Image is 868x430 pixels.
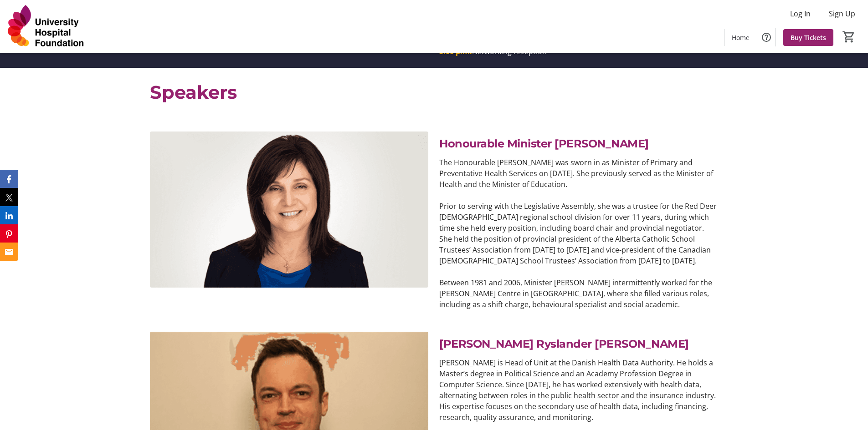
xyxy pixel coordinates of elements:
[150,79,718,106] p: Speakers
[439,357,718,423] p: [PERSON_NAME] is Head of Unit at the Danish Health Data Authority. He holds a Master’s degree in ...
[724,29,757,46] a: Home
[439,137,649,150] span: Honourable Minister [PERSON_NAME]
[439,277,718,310] p: Between 1981 and 2006, Minister [PERSON_NAME] intermittently worked for the [PERSON_NAME] Centre ...
[757,28,776,46] button: Help
[732,33,750,42] span: Home
[439,157,718,190] p: The Honourable [PERSON_NAME] was sworn in as Minister of Primary and Preventative Health Services...
[472,46,547,56] span: Networking reception
[822,6,863,21] button: Sign Up
[791,33,826,42] span: Buy Tickets
[783,6,818,21] button: Log In
[439,46,472,56] strong: 5:00 p.m.
[5,4,87,49] img: University Hospital Foundation's Logo
[790,8,811,19] span: Log In
[829,8,855,19] span: Sign Up
[783,29,833,46] a: Buy Tickets
[841,29,857,45] button: Cart
[150,132,428,288] img: undefined
[439,201,718,266] p: Prior to serving with the Legislative Assembly, she was a trustee for the Red Deer [DEMOGRAPHIC_D...
[439,337,689,350] span: [PERSON_NAME] Ryslander [PERSON_NAME]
